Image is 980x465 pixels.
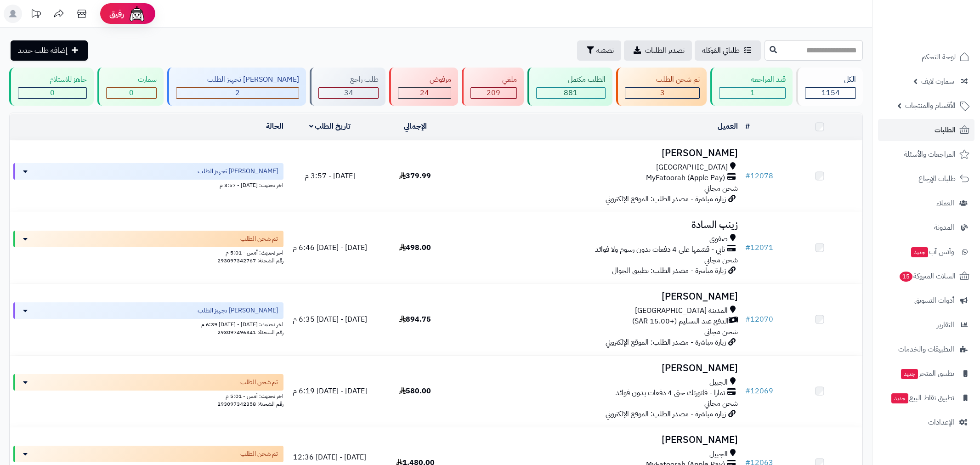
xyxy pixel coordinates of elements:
[13,180,283,189] div: اخر تحديث: [DATE] - 3:57 م
[719,74,786,85] div: قيد المراجعه
[878,241,974,263] a: وآتس آبجديد
[936,197,954,210] span: العملاء
[293,386,367,397] span: [DATE] - [DATE] 6:19 م
[918,25,971,44] img: logo-2.png
[11,40,88,61] a: إضافة طلب جديد
[7,68,96,106] a: جاهز للاستلام 0
[900,367,954,380] span: تطبيق المتجر
[13,391,283,400] div: اخر تحديث: أمس - 5:01 م
[536,74,606,85] div: الطلب مكتمل
[198,306,278,315] span: [PERSON_NAME] تجهيز الطلب
[645,45,685,56] span: تصدير الطلبات
[176,88,299,98] div: 2
[398,74,451,85] div: مرفوض
[745,170,773,181] a: #12078
[704,398,738,409] span: شحن مجاني
[305,170,355,181] span: [DATE] - 3:57 م
[901,369,918,379] span: جديد
[704,255,738,266] span: شحن مجاني
[460,68,526,106] a: ملغي 209
[461,148,738,159] h3: [PERSON_NAME]
[564,87,578,98] span: 881
[344,87,353,98] span: 34
[309,121,351,132] a: تاريخ الطلب
[606,337,726,348] span: زيارة مباشرة - مصدر الطلب: الموقع الإلكتروني
[18,45,68,56] span: إضافة طلب جديد
[612,265,726,276] span: زيارة مباشرة - مصدر الطلب: تطبيق الجوال
[635,306,728,316] span: المدينة [GEOGRAPHIC_DATA]
[13,247,283,257] div: اخر تحديث: أمس - 5:01 م
[745,314,750,325] span: #
[461,220,738,230] h3: زينب السادة
[878,168,974,190] a: طلبات الإرجاع
[399,170,431,181] span: 379.99
[107,88,156,98] div: 0
[745,386,773,397] a: #12069
[805,74,856,85] div: الكل
[595,244,725,255] span: تابي - قسّمها على 4 دفعات بدون رسوم ولا فوائد
[646,173,725,183] span: MyFatoorah (Apple Pay)
[745,386,750,397] span: #
[198,167,278,176] span: [PERSON_NAME] تجهيز الطلب
[165,68,308,106] a: [PERSON_NAME] تجهيز الطلب 2
[878,265,974,287] a: السلات المتروكة15
[217,256,283,265] span: رقم الشحنة: 293097342767
[240,234,278,244] span: تم شحن الطلب
[702,45,740,56] span: طلباتي المُوكلة
[18,88,86,98] div: 0
[308,68,387,106] a: طلب راجع 34
[750,87,755,98] span: 1
[937,318,954,331] span: التقارير
[695,40,761,61] a: طلباتي المُوكلة
[266,121,283,132] a: الحالة
[176,74,300,85] div: [PERSON_NAME] تجهيز الطلب
[878,387,974,409] a: تطبيق نقاط البيعجديد
[109,8,124,19] span: رفيق
[632,316,729,327] span: الدفع عند التسليم (+15.00 SAR)
[928,416,954,429] span: الإعدادات
[387,68,460,106] a: مرفوض 24
[318,74,379,85] div: طلب راجع
[625,88,700,98] div: 3
[922,51,956,63] span: لوحة التحكم
[217,328,283,336] span: رقم الشحنة: 293097496341
[878,216,974,238] a: المدونة
[656,162,728,173] span: [GEOGRAPHIC_DATA]
[660,87,665,98] span: 3
[240,449,278,459] span: تم شحن الطلب
[891,393,908,403] span: جديد
[526,68,614,106] a: الطلب مكتمل 881
[420,87,429,98] span: 24
[899,270,956,283] span: السلات المتروكة
[471,88,516,98] div: 209
[745,170,750,181] span: #
[878,119,974,141] a: الطلبات
[577,40,621,61] button: تصفية
[918,172,956,185] span: طلبات الإرجاع
[606,193,726,204] span: زيارة مباشرة - مصدر الطلب: الموقع الإلكتروني
[128,5,146,23] img: ai-face.png
[719,88,785,98] div: 1
[911,247,928,257] span: جديد
[624,40,692,61] a: تصدير الطلبات
[878,289,974,312] a: أدوات التسويق
[878,314,974,336] a: التقارير
[878,338,974,360] a: التطبيقات والخدمات
[921,75,954,88] span: سمارت لايف
[217,400,283,408] span: رقم الشحنة: 293097342358
[18,74,87,85] div: جاهز للاستلام
[293,314,367,325] span: [DATE] - [DATE] 6:35 م
[606,408,726,420] span: زيارة مباشرة - مصدر الطلب: الموقع الإلكتروني
[461,363,738,374] h3: [PERSON_NAME]
[293,242,367,253] span: [DATE] - [DATE] 6:46 م
[709,377,728,388] span: الجبيل
[704,183,738,194] span: شحن مجاني
[718,121,738,132] a: العميل
[890,391,954,404] span: تطبيق نقاط البيع
[235,87,240,98] span: 2
[319,88,378,98] div: 34
[399,314,431,325] span: 894.75
[910,245,954,258] span: وآتس آب
[461,435,738,445] h3: [PERSON_NAME]
[898,343,954,356] span: التطبيقات والخدمات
